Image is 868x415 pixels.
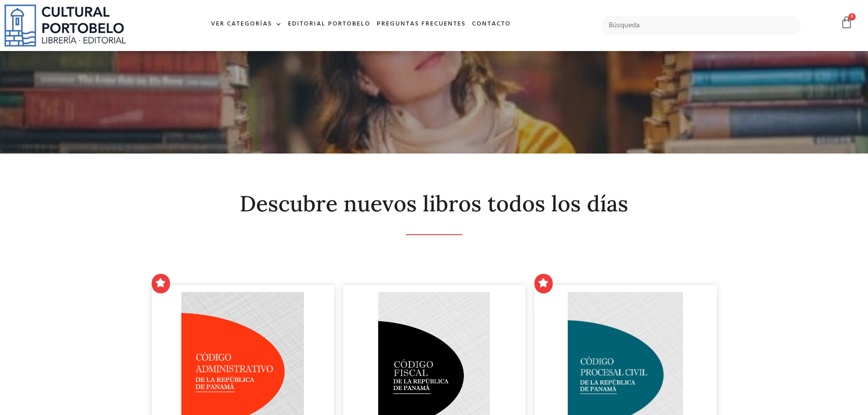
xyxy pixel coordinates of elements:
a: Contacto [469,15,514,34]
a: Editorial Portobelo [285,15,374,34]
h2: Descubre nuevos libros todos los días [152,192,717,216]
a: Preguntas frecuentes [374,15,469,34]
span: 0 [848,13,856,20]
a: Ver Categorías [208,15,285,34]
a: 0 [840,16,853,29]
input: Búsqueda [601,16,801,35]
